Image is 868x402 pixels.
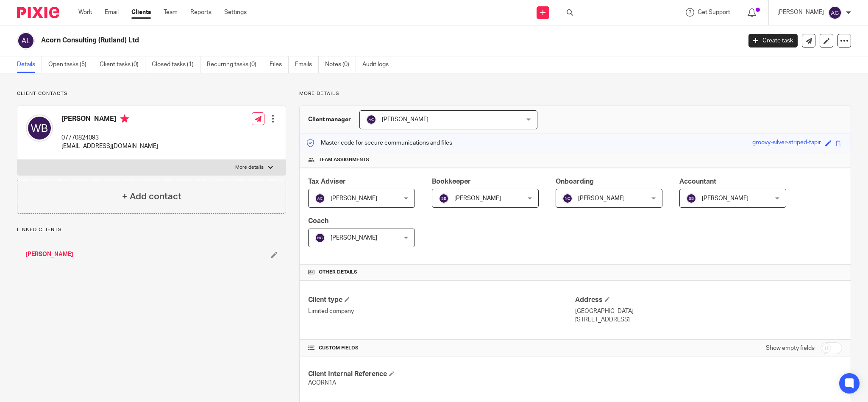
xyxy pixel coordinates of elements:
[17,90,286,97] p: Client contacts
[164,8,178,17] a: Team
[308,370,575,379] h4: Client Internal Reference
[315,233,325,243] img: svg%3E
[828,6,842,20] img: svg%3E
[575,296,842,304] h4: Address
[120,114,129,123] i: Primary
[299,90,851,97] p: More details
[224,8,247,17] a: Settings
[556,178,594,185] span: Onboarding
[562,193,573,204] img: svg%3E
[315,193,325,204] img: svg%3E
[362,56,395,73] a: Audit logs
[308,218,328,224] span: Coach
[270,56,289,73] a: Files
[325,56,356,73] a: Notes (0)
[748,34,798,47] a: Create task
[41,36,597,45] h2: Acorn Consulting (Rutland) Ltd
[17,32,35,50] img: svg%3E
[752,138,821,148] div: groovy-silver-striped-tapir
[319,156,369,163] span: Team assignments
[308,307,575,315] p: Limited company
[190,8,211,17] a: Reports
[575,315,842,324] p: [STREET_ADDRESS]
[17,56,42,73] a: Details
[100,56,145,73] a: Client tasks (0)
[575,307,842,315] p: [GEOGRAPHIC_DATA]
[235,164,264,171] p: More details
[308,380,336,386] span: ACORN1A
[207,56,263,73] a: Recurring tasks (0)
[122,190,181,203] h4: + Add contact
[61,134,158,142] p: 07770824093
[578,195,625,201] span: [PERSON_NAME]
[131,8,151,17] a: Clients
[17,226,286,233] p: Linked clients
[78,8,92,17] a: Work
[61,142,158,151] p: [EMAIL_ADDRESS][DOMAIN_NAME]
[679,178,716,185] span: Accountant
[295,56,319,73] a: Emails
[331,195,377,201] span: [PERSON_NAME]
[698,9,730,15] span: Get Support
[766,344,815,352] label: Show empty fields
[382,117,428,123] span: [PERSON_NAME]
[331,235,377,241] span: [PERSON_NAME]
[366,114,376,125] img: svg%3E
[48,56,93,73] a: Open tasks (5)
[454,195,501,201] span: [PERSON_NAME]
[306,139,452,147] p: Master code for secure communications and files
[308,178,346,185] span: Tax Adviser
[152,56,200,73] a: Closed tasks (1)
[777,8,824,17] p: [PERSON_NAME]
[61,114,158,125] h4: [PERSON_NAME]
[702,195,748,201] span: [PERSON_NAME]
[308,345,575,352] h4: CUSTOM FIELDS
[308,296,575,304] h4: Client type
[25,250,73,259] a: [PERSON_NAME]
[686,193,696,204] img: svg%3E
[105,8,119,17] a: Email
[17,7,59,18] img: Pixie
[319,269,357,276] span: Other details
[439,193,449,204] img: svg%3E
[308,115,351,124] h3: Client manager
[26,114,53,142] img: svg%3E
[432,178,471,185] span: Bookkeeper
